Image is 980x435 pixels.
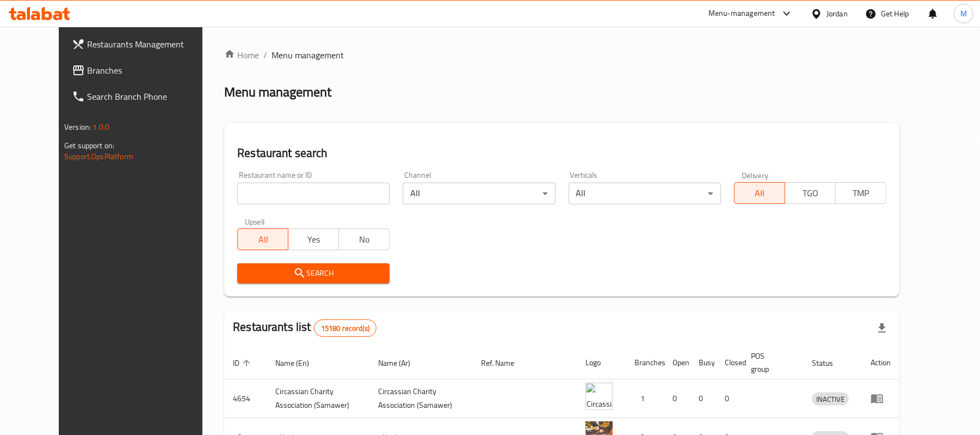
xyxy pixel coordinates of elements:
[288,228,339,250] button: Yes
[224,379,267,418] td: 4654
[871,392,891,405] div: Menu
[64,149,133,164] a: Support.OpsPlatform
[267,379,369,418] td: ​Circassian ​Charity ​Association​ (Samawer)
[708,7,775,20] div: Menu-management
[869,315,895,341] div: Export file
[664,379,690,418] td: 0
[790,185,831,201] span: TGO
[315,323,376,334] span: 15180 record(s)
[237,228,288,250] button: All
[233,319,377,337] h2: Restaurants list
[835,182,886,204] button: TMP
[224,49,899,62] nav: breadcrumb
[87,38,214,51] span: Restaurants Management
[93,120,109,134] span: 1.0.0
[314,319,377,337] div: Total records count
[716,379,742,418] td: 0
[63,57,223,83] a: Branches
[739,185,781,201] span: All
[481,357,528,370] span: Ref. Name
[63,31,223,57] a: Restaurants Management
[237,183,390,204] input: Search for restaurant name or ID..
[293,232,335,247] span: Yes
[224,49,259,62] a: Home
[664,346,690,379] th: Open
[338,228,390,250] button: No
[785,182,836,204] button: TGO
[237,145,886,161] h2: Restaurant search
[272,49,344,62] span: Menu management
[233,357,254,370] span: ID
[64,120,91,134] span: Version:
[369,379,472,418] td: ​Circassian ​Charity ​Association​ (Samawer)
[378,357,424,370] span: Name (Ar)
[246,267,381,280] span: Search
[577,346,626,379] th: Logo
[862,346,899,379] th: Action
[716,346,742,379] th: Closed
[734,182,785,204] button: All
[812,357,847,370] span: Status
[224,83,331,101] h2: Menu management
[343,232,385,247] span: No
[751,349,790,376] span: POS group
[960,8,967,20] span: M
[63,83,223,110] a: Search Branch Phone
[87,90,214,103] span: Search Branch Phone
[690,346,716,379] th: Busy
[242,232,284,247] span: All
[569,183,721,204] div: All
[237,263,390,283] button: Search
[690,379,716,418] td: 0
[626,346,664,379] th: Branches
[263,49,267,62] li: /
[403,183,555,204] div: All
[585,383,613,410] img: ​Circassian ​Charity ​Association​ (Samawer)
[275,357,323,370] span: Name (En)
[827,8,848,20] div: Jordan
[840,185,882,201] span: TMP
[742,171,769,179] label: Delivery
[812,393,849,406] span: INACTIVE
[87,64,214,77] span: Branches
[64,138,114,153] span: Get support on:
[245,217,265,225] label: Upsell
[626,379,664,418] td: 1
